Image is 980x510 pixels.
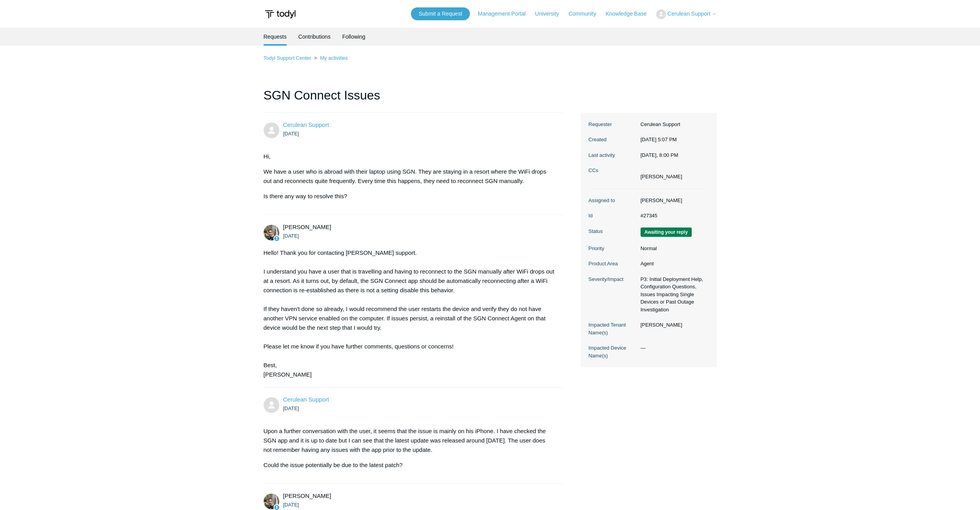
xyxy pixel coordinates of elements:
p: We have a user who is abroad with their laptop using SGN. They are staying in a resort where the ... [264,167,555,186]
dt: CCs [589,167,637,174]
h1: SGN Connect Issues [264,86,563,113]
a: Submit a Request [411,7,470,20]
time: 08/12/2025, 17:07 [283,131,299,137]
time: 08/15/2025, 13:48 [283,502,299,508]
dd: — [637,344,709,352]
a: My activities [320,55,348,61]
a: Knowledge Base [605,10,654,18]
dt: Last activity [589,151,637,159]
img: Todyl Support Center Help Center home page [264,7,297,21]
dd: [PERSON_NAME] [637,197,709,204]
p: Hi, [264,152,555,161]
p: Is there any way to resolve this? [264,192,555,201]
span: We are waiting for you to respond [641,227,692,237]
p: Upon a further conversation with the user, it seems that the issue is mainly on his iPhone. I hav... [264,426,555,455]
dt: Created [589,136,637,144]
a: Community [568,10,604,18]
a: Contributions [298,28,331,46]
dt: Assigned to [589,197,637,204]
dd: [PERSON_NAME] [637,321,709,329]
dd: Normal [637,245,709,252]
dt: Id [589,212,637,220]
span: Michael Tjader [283,224,331,230]
time: 08/15/2025, 09:23 [283,405,299,411]
time: 08/12/2025, 17:07 [641,137,677,142]
dt: Impacted Tenant Name(s) [589,321,637,336]
p: Could the issue potentially be due to the latest patch? [264,460,555,470]
dt: Impacted Device Name(s) [589,344,637,359]
dd: P3: Initial Deployment Help, Configuration Questions, Issues Impacting Single Devices or Past Out... [637,275,709,314]
dt: Status [589,227,637,235]
time: 08/12/2025, 17:31 [283,233,299,239]
a: Following [342,28,365,46]
li: Requests [264,28,287,46]
dd: Cerulean Support [637,121,709,128]
span: Michael Tjader [283,492,331,499]
button: Cerulean Support [656,9,717,19]
div: Hello! Thank you for contacting [PERSON_NAME] support. I understand you have a user that is trave... [264,248,555,379]
a: Cerulean Support [283,396,329,403]
dd: #27345 [637,212,709,220]
time: 08/19/2025, 20:00 [641,152,678,158]
dt: Severity/Impact [589,275,637,283]
dt: Product Area [589,260,637,268]
li: Kane [641,173,682,181]
dd: Agent [637,260,709,268]
span: Cerulean Support [668,11,710,17]
a: University [535,10,567,18]
dt: Requester [589,121,637,128]
li: Todyl Support Center [264,55,313,61]
a: Cerulean Support [283,121,329,128]
a: Todyl Support Center [264,55,311,61]
dt: Priority [589,245,637,252]
li: My activities [312,55,348,61]
a: Management Portal [478,10,533,18]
